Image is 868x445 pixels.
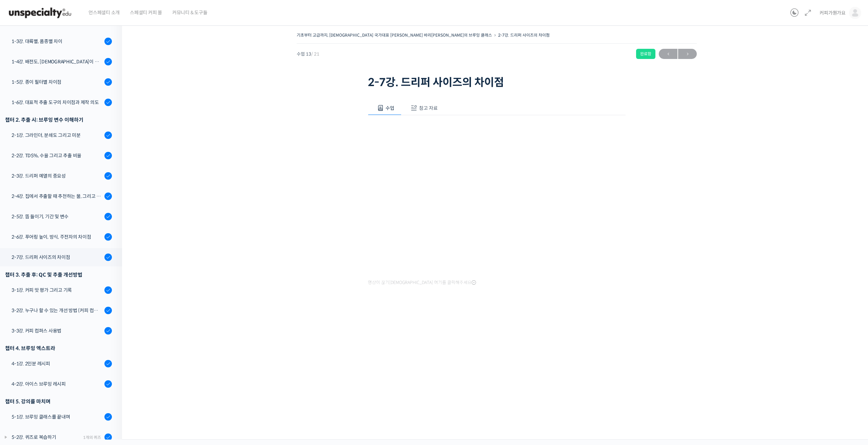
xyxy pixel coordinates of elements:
div: 2-4강. 집에서 추출할 때 추천하는 물, 그리고 이유 [12,193,102,200]
div: 완료함 [636,49,655,59]
div: 2-2강. TDS%, 수율 그리고 추출 비율 [12,152,102,159]
div: 1개의 퀴즈 [83,434,101,441]
div: 챕터 2. 추출 시: 브루잉 변수 이해하기 [5,115,112,124]
a: 기초부터 고급까지, [DEMOGRAPHIC_DATA] 국가대표 [PERSON_NAME] 바리[PERSON_NAME]의 브루잉 클래스 [297,33,492,38]
div: 3-2강. 누구나 할 수 있는 개선 방법 (커피 컴퍼스) [12,307,102,314]
div: 5-1강. 브루잉 클래스를 끝내며 [12,413,102,421]
a: 홈 [2,215,45,232]
div: 챕터 3. 추출 후: QC 및 추출 개선방법 [5,270,112,279]
div: 4-2강. 아이스 브루잉 레시피 [12,380,102,388]
span: 대화 [62,225,70,231]
div: 1-4강. 배전도, [DEMOGRAPHIC_DATA]이 미치는 영향 [12,58,102,65]
a: 대화 [45,215,87,232]
div: 5-2강. 퀴즈로 복습하기 [12,433,81,441]
a: 2-7강. 드리퍼 사이즈의 차이점 [498,33,550,38]
div: 챕터 4. 브루잉 엑스트라 [5,344,112,353]
span: 수업 13 [297,52,319,56]
span: 커피가뭔가요 [820,10,846,16]
span: 수업 [386,105,394,111]
span: ← [659,49,677,59]
h1: 2-7강. 드리퍼 사이즈의 차이점 [368,76,626,89]
a: 다음→ [678,49,697,59]
div: 3-1강. 커피 맛 평가 그리고 기록 [12,286,102,294]
span: → [678,49,697,59]
a: 설정 [87,215,130,232]
div: 2-5강. 뜸 들이기, 기간 및 변수 [12,213,102,220]
div: 1-5강. 종이 필터별 차이점 [12,78,102,86]
div: 2-1강. 그라인더, 분쇄도 그리고 미분 [12,132,102,139]
div: 2-7강. 드리퍼 사이즈의 차이점 [12,254,102,261]
a: ←이전 [659,49,677,59]
span: 참고 자료 [419,105,438,111]
div: 4-1강. 2인분 레시피 [12,360,102,367]
div: 2-6강. 푸어링 높이, 방식, 주전자의 차이점 [12,233,102,241]
div: 1-3강. 대륙별, 품종별 차이 [12,38,102,45]
div: 2-3강. 드리퍼 예열의 중요성 [12,172,102,180]
span: 설정 [105,225,113,230]
span: 홈 [21,225,25,230]
div: 챕터 5. 강의를 마치며 [5,397,112,406]
div: 3-3강. 커피 컴퍼스 사용법 [12,327,102,335]
span: / 21 [311,51,319,57]
span: 영상이 끊기[DEMOGRAPHIC_DATA] 여기를 클릭해주세요 [368,280,476,285]
div: 1-6강. 대표적 추출 도구의 차이점과 제작 의도 [12,99,102,106]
